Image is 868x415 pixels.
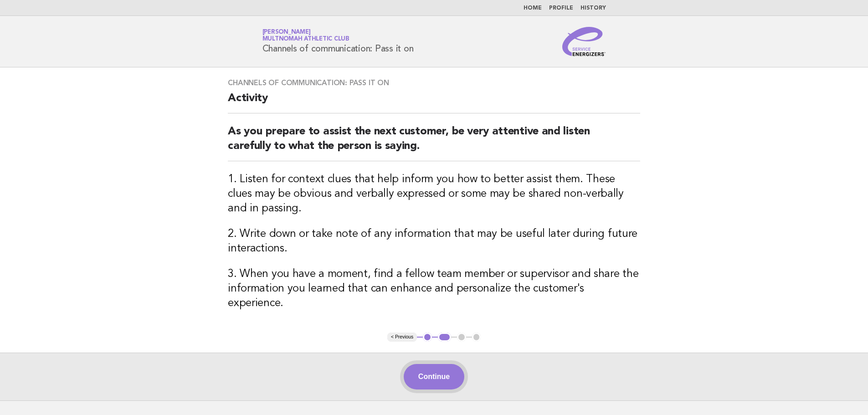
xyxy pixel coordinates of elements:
button: < Previous [387,333,417,342]
h3: 2. Write down or take note of any information that may be useful later during future interactions. [228,227,640,256]
h3: 3. When you have a moment, find a fellow team member or supervisor and share the information you ... [228,267,640,311]
h3: Channels of communication: Pass it on [228,78,640,87]
a: Home [524,5,542,11]
h2: As you prepare to assist the next customer, be very attentive and listen carefully to what the pe... [228,124,640,161]
a: Profile [549,5,573,11]
button: 1 [423,333,432,342]
img: Service Energizers [562,27,606,56]
h3: 1. Listen for context clues that help inform you how to better assist them. These clues may be ob... [228,172,640,216]
span: Multnomah Athletic Club [262,36,349,42]
h2: Activity [228,91,640,113]
button: 2 [438,333,451,342]
button: Continue [404,364,464,389]
a: [PERSON_NAME]Multnomah Athletic Club [262,29,349,42]
a: History [580,5,606,11]
h1: Channels of communication: Pass it on [262,30,414,53]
